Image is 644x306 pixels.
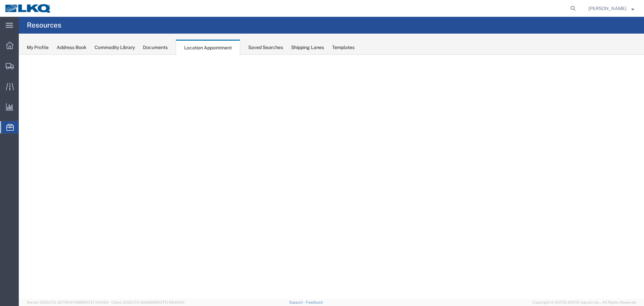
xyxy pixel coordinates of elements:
span: [DATE] 11:04:24 [82,300,108,304]
span: Alfredo Garcia [588,5,627,12]
div: Commodity Library [95,44,135,51]
div: My Profile [27,44,49,51]
img: logo [5,3,52,13]
span: Server: 2025.17.0-327f6347098 [27,300,108,304]
a: Feedback [306,300,323,304]
span: Copyright © [DATE]-[DATE] Agistix Inc., All Rights Reserved [533,300,636,305]
a: Support [289,300,306,304]
div: Templates [332,44,355,51]
span: [DATE] 08:44:20 [156,300,184,304]
span: Client: 2025.17.0-5dd568f [111,300,184,304]
div: Documents [143,44,168,51]
div: Saved Searches [248,44,283,51]
h4: Resources [27,17,61,34]
iframe: FS Legacy Container [19,55,644,299]
div: Shipping Lanes [291,44,324,51]
button: [PERSON_NAME] [588,4,635,12]
div: Location Appointment [176,40,240,55]
div: Address Book [57,44,87,51]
